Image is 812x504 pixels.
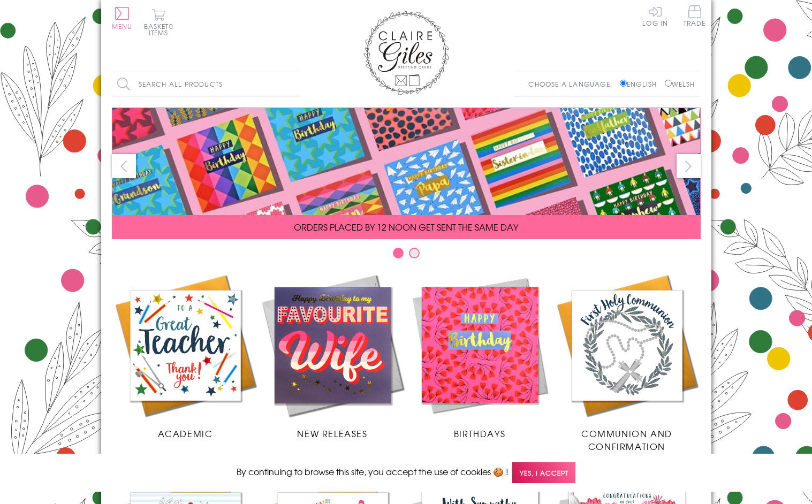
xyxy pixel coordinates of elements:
span: 0 items [149,21,173,37]
button: next [677,154,701,178]
a: Log In [642,5,668,26]
input: Search [289,72,299,96]
span: Trade [684,5,706,26]
span: Yes, I accept [512,462,575,483]
button: prev [112,154,136,178]
span: Birthdays [454,427,505,440]
a: Birthdays [406,272,553,440]
span: Academic [158,427,213,440]
span: ORDERS PLACED BY 12 NOON GET SENT THE SAME DAY [294,220,518,233]
label: Welsh [665,79,695,89]
a: New Releases [259,272,406,440]
a: Academic [112,272,259,440]
a: Trade [684,5,706,28]
input: Welsh [665,80,672,87]
div: Carousel Pagination [112,247,701,264]
p: Choose a language: [528,79,618,89]
span: Menu [112,21,133,31]
button: Basket0 items [144,9,173,36]
input: Search all products [112,72,299,96]
label: English [620,79,662,89]
button: Menu [112,7,133,29]
img: Claire Giles Greetings Cards [363,11,449,95]
input: English [620,80,627,87]
a: Communion and Confirmation [553,272,701,453]
span: New Releases [297,427,367,440]
button: Carousel Page 2 [409,248,420,258]
button: Carousel Page 1 (Current Slide) [393,248,404,258]
span: Communion and Confirmation [581,427,672,453]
